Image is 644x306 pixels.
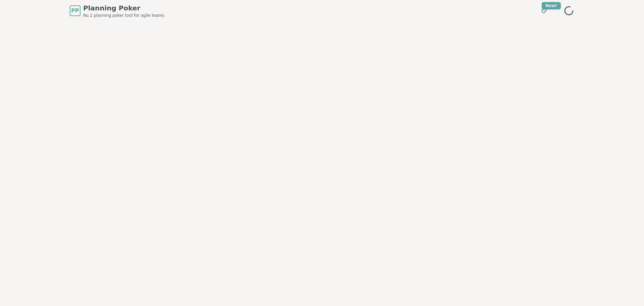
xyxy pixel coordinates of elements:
span: Planning Poker [83,3,164,13]
span: No.1 planning poker tool for agile teams [83,13,164,18]
span: PP [71,7,79,15]
a: PPPlanning PokerNo.1 planning poker tool for agile teams [70,3,164,18]
div: New! [542,2,561,9]
button: New! [538,5,550,17]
